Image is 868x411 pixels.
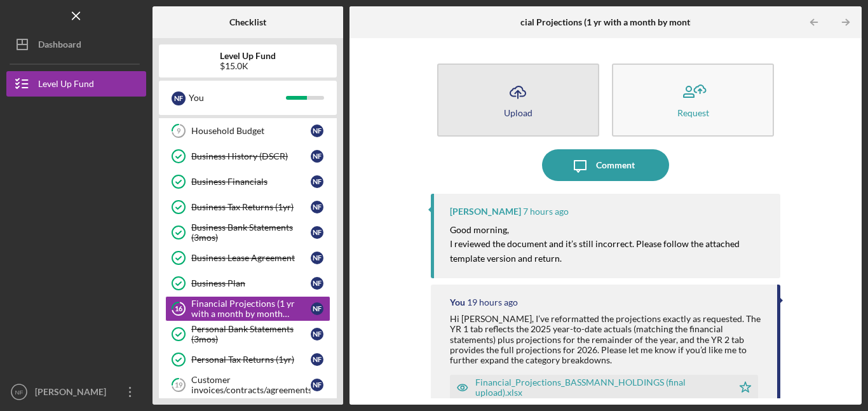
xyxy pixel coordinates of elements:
a: Personal Bank Statements (3mos)NF [165,321,330,347]
div: N F [311,277,323,290]
a: Business History (DSCR)NF [165,144,330,169]
div: Comment [596,149,635,181]
div: Business Plan [191,278,311,288]
button: Level Up Fund [6,71,146,97]
div: N F [311,150,323,163]
div: Business Tax Returns (1yr) [191,202,311,212]
div: N F [311,252,323,264]
div: Business History (DSCR) [191,151,311,161]
div: N F [311,353,323,366]
div: [PERSON_NAME] [450,206,521,217]
div: Household Budget [191,126,311,136]
a: 19Customer invoices/contracts/agreementsNF [165,372,330,398]
button: Comment [542,149,669,181]
div: Personal Tax Returns (1yr) [191,354,311,365]
time: 2025-08-20 13:42 [523,206,569,217]
b: Level Up Fund [220,51,276,61]
a: 16Financial Projections (1 yr with a month by month breakdown)NF [165,296,330,321]
div: Level Up Fund [38,71,94,100]
div: Financial_Projections_BASSMANN_HOLDINGS (final upload).xlsx [475,377,726,398]
div: You [450,297,465,307]
div: N F [311,226,323,239]
div: N F [311,125,323,137]
mark: Good morning, [450,224,509,235]
div: Dashboard [38,32,81,60]
button: Financial_Projections_BASSMANN_HOLDINGS (final upload).xlsx [450,375,758,400]
div: [PERSON_NAME] [32,379,114,408]
button: Dashboard [6,32,146,57]
div: Business Lease Agreement [191,253,311,263]
div: Business Financials [191,177,311,187]
button: Upload [437,64,599,137]
div: N F [311,201,323,213]
div: N F [311,379,323,391]
text: NF [15,389,24,396]
b: Checklist [229,17,266,27]
time: 2025-08-20 01:15 [467,297,518,307]
a: Business Lease AgreementNF [165,245,330,271]
div: N F [311,328,323,340]
div: Upload [504,108,532,118]
a: 9Household BudgetNF [165,118,330,144]
div: N F [311,175,323,188]
a: Business FinancialsNF [165,169,330,194]
button: Request [612,64,774,137]
b: Financial Projections (1 yr with a month by month breakdown) [498,17,745,27]
button: NF[PERSON_NAME] [6,379,146,405]
div: Personal Bank Statements (3mos) [191,324,311,344]
div: Hi [PERSON_NAME], I’ve reformatted the projections exactly as requested. The YR 1 tab reflects th... [450,314,764,365]
a: Business Bank Statements (3mos)NF [165,220,330,245]
div: Request [677,108,709,118]
mark: I reviewed the document and it’s still incorrect. Please follow the attached template version and... [450,238,742,263]
div: N F [172,91,186,105]
div: Business Bank Statements (3mos) [191,222,311,243]
tspan: 19 [175,381,183,389]
div: Financial Projections (1 yr with a month by month breakdown) [191,299,311,319]
tspan: 9 [177,127,181,135]
div: You [189,87,286,109]
tspan: 16 [175,305,183,313]
a: Personal Tax Returns (1yr)NF [165,347,330,372]
a: Business PlanNF [165,271,330,296]
div: Customer invoices/contracts/agreements [191,375,311,395]
div: $15.0K [220,61,276,71]
div: N F [311,302,323,315]
a: Business Tax Returns (1yr)NF [165,194,330,220]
